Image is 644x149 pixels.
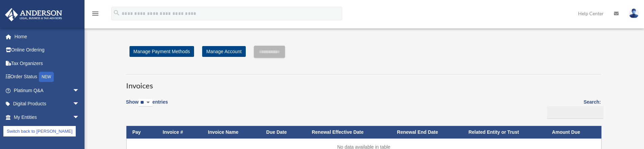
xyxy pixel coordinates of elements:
[5,124,90,137] a: My Anderson Teamarrow_drop_down
[126,126,157,139] th: Pay: activate to sort column descending
[113,9,120,17] i: search
[5,97,90,111] a: Digital Productsarrow_drop_down
[73,84,86,98] span: arrow_drop_down
[5,110,90,124] a: My Entitiesarrow_drop_down
[91,12,99,18] a: menu
[157,126,202,139] th: Invoice #: activate to sort column ascending
[39,72,54,82] div: NEW
[5,30,90,43] a: Home
[545,98,601,119] label: Search:
[306,126,391,139] th: Renewal Effective Date: activate to sort column ascending
[126,74,601,91] h3: Invoices
[547,106,603,119] input: Search:
[5,57,90,70] a: Tax Organizers
[546,126,601,139] th: Amount Due: activate to sort column ascending
[73,124,86,138] span: arrow_drop_down
[202,46,245,57] a: Manage Account
[260,126,306,139] th: Due Date: activate to sort column ascending
[5,84,90,97] a: Platinum Q&Aarrow_drop_down
[391,126,462,139] th: Renewal End Date: activate to sort column ascending
[3,126,76,136] a: Switch back to [PERSON_NAME]
[129,46,194,57] a: Manage Payment Methods
[202,126,260,139] th: Invoice Name: activate to sort column ascending
[73,97,86,111] span: arrow_drop_down
[629,8,639,18] img: User Pic
[139,99,152,107] select: Showentries
[5,70,90,84] a: Order StatusNEW
[73,110,86,124] span: arrow_drop_down
[462,126,546,139] th: Related Entity or Trust: activate to sort column ascending
[91,9,99,18] i: menu
[5,43,90,57] a: Online Ordering
[126,98,168,113] label: Show entries
[3,8,64,21] img: Anderson Advisors Platinum Portal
